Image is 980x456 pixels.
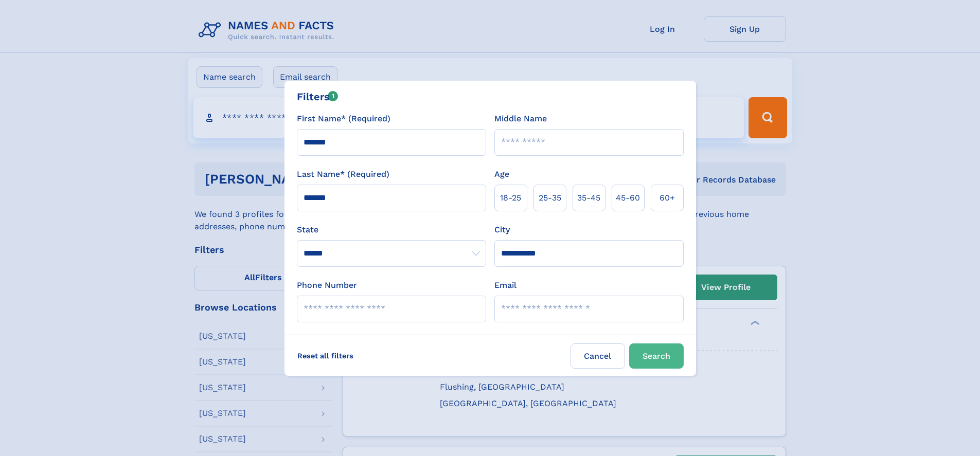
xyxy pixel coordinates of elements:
[500,192,521,204] span: 18‑25
[291,343,360,368] label: Reset all filters
[539,192,561,204] span: 25‑35
[297,279,357,291] label: Phone Number
[577,192,600,204] span: 35‑45
[616,192,640,204] span: 45‑60
[660,192,675,204] span: 60+
[297,168,389,180] label: Last Name* (Required)
[494,168,509,180] label: Age
[297,113,390,125] label: First Name* (Required)
[494,113,547,125] label: Middle Name
[571,343,625,369] label: Cancel
[494,224,510,236] label: City
[297,89,338,104] div: Filters
[494,279,516,291] label: Email
[629,343,684,369] button: Search
[297,224,486,236] label: State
